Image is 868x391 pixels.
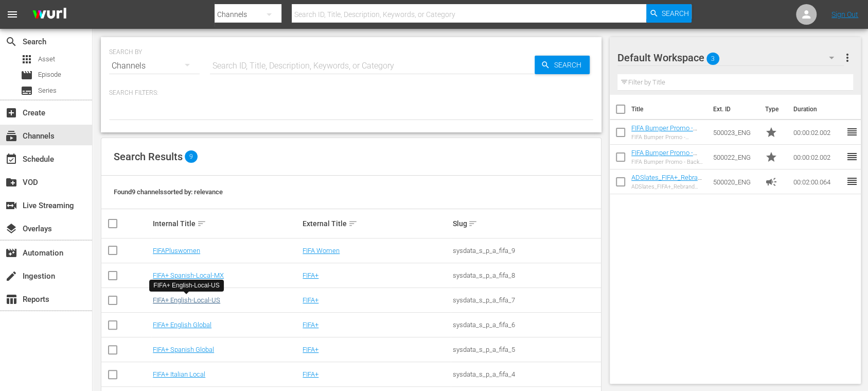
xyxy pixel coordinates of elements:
span: menu [6,8,19,21]
a: FIFA+ Spanish Global [153,346,214,353]
span: sort [348,219,358,228]
span: Create [5,107,17,119]
th: Title [631,95,707,124]
a: ADSlates_FIFA+_Rebrand (EN) [631,174,705,189]
img: ans4CAIJ8jUAAAAAAAAAAAAAAAAAAAAAAAAgQb4GAAAAAAAAAAAAAAAAAAAAAAAAJMjXAAAAAAAAAAAAAAAAAAAAAAAAgAT5G... [25,3,74,27]
a: FIFA+ Spanish-Local-MX [153,271,224,279]
span: Promo [765,151,777,163]
span: Reports [5,293,17,305]
a: FIFA+ English Global [153,321,211,329]
span: Search [550,56,590,74]
div: sysdata_s_p_a_fifa_7 [452,296,599,304]
a: FIFA+ [303,370,318,378]
a: FIFA+ Italian Local [153,370,205,378]
div: sysdata_s_p_a_fifa_6 [452,321,599,329]
a: FIFA Women [303,247,340,254]
a: FIFA Bumper Promo - Welcome Back (EN) [631,124,697,140]
span: reorder [845,150,858,163]
span: 9 [185,150,198,163]
a: FIFA+ [303,321,318,329]
span: Episode [21,69,33,81]
span: Live Streaming [5,199,17,212]
a: FIFAPluswomen [153,247,200,254]
a: Sign Out [831,10,858,19]
div: sysdata_s_p_a_fifa_9 [452,247,599,254]
th: Type [758,95,787,124]
div: sysdata_s_p_a_fifa_5 [452,346,599,353]
td: 00:00:02.002 [789,120,845,145]
a: FIFA+ [303,296,318,304]
span: 3 [706,48,719,70]
div: Slug [452,217,599,230]
span: Ingestion [5,270,17,282]
button: Search [646,4,692,23]
span: Asset [21,53,33,65]
span: Search Results [114,150,183,163]
button: more_vert [841,45,853,70]
span: Asset [38,54,55,64]
span: Found 9 channels sorted by: relevance [114,188,223,196]
td: 500022_ENG [709,145,761,169]
th: Ext. ID [707,95,758,124]
a: FIFA+ [303,271,318,279]
span: VOD [5,176,17,189]
td: 500023_ENG [709,120,761,145]
div: ADSlates_FIFA+_Rebrand (EN) [631,183,705,190]
div: FIFA Bumper Promo - Back Soon (EN) [631,159,705,165]
span: sort [197,219,206,228]
span: more_vert [841,52,853,64]
div: sysdata_s_p_a_fifa_8 [452,271,599,279]
span: Channels [5,130,17,142]
div: Default Workspace [617,43,844,72]
span: Series [38,86,57,96]
div: sysdata_s_p_a_fifa_4 [452,370,599,378]
span: sort [468,219,477,228]
span: Automation [5,247,17,259]
span: reorder [845,126,858,138]
div: Internal Title [153,217,299,230]
span: Promo [765,126,777,139]
span: Search [5,36,17,48]
span: Episode [38,70,61,80]
a: FIFA+ [303,346,318,353]
div: External Title [303,217,449,230]
a: FIFA Bumper Promo - Back Soon (EN) [631,149,697,164]
span: Schedule [5,153,17,165]
span: Ad [765,176,777,188]
p: Search Filters: [109,89,593,97]
td: 00:00:02.002 [789,145,845,169]
span: Search [662,4,689,23]
td: 500020_ENG [709,169,761,194]
span: Overlays [5,223,17,235]
span: Series [21,84,33,97]
span: reorder [845,175,858,188]
div: FIFA+ English-Local-US [153,281,219,290]
button: Search [535,56,590,74]
a: FIFA+ English-Local-US [153,296,220,304]
div: FIFA Bumper Promo - Welcome Back (EN) [631,134,705,141]
th: Duration [787,95,848,124]
td: 00:02:00.064 [789,169,845,194]
div: Channels [109,52,200,80]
